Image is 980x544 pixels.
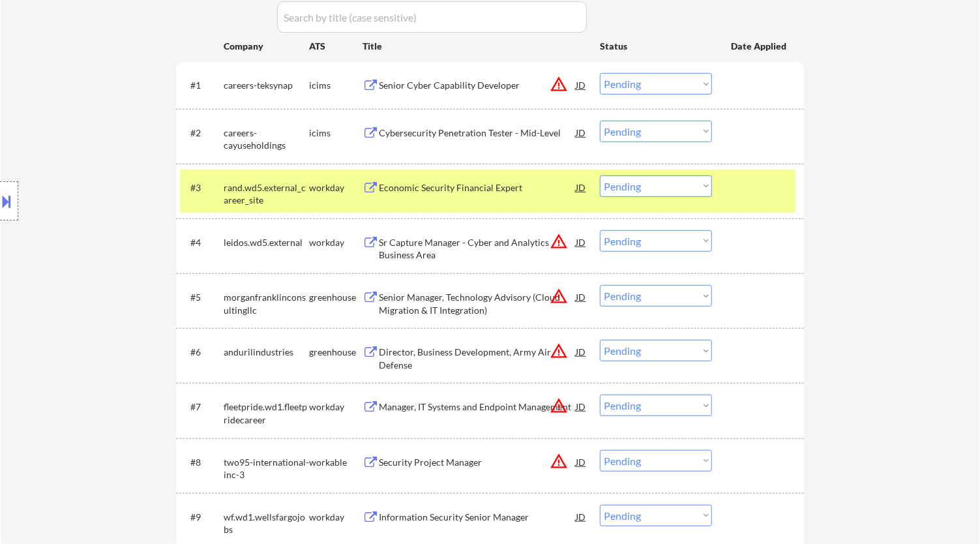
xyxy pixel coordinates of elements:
button: warning_amber [550,75,568,93]
div: JD [574,121,587,144]
div: Economic Security Financial Expert [379,181,576,194]
button: warning_amber [550,232,568,250]
div: ATS [309,40,363,53]
div: workday [309,236,363,249]
div: morganfranklinconsultingllc [224,291,309,316]
div: careers-teksynap [224,79,309,92]
div: JD [574,340,587,363]
div: icims [309,79,363,92]
div: greenhouse [309,346,363,359]
div: Director, Business Development, Army Air Defense [379,346,576,371]
div: Sr Capture Manager - Cyber and Analytics Business Area [379,236,576,262]
div: greenhouse [309,291,363,304]
button: warning_amber [550,397,568,415]
div: #6 [190,346,213,359]
div: Senior Manager, Technology Advisory (Cloud Migration & IT Integration) [379,291,576,316]
div: fleetpride.wd1.fleetpridecareer [224,400,309,426]
div: Date Applied [731,40,788,53]
div: JD [574,230,587,254]
div: Status [600,34,712,57]
div: JD [574,285,587,309]
input: Search by title (case sensitive) [277,1,587,33]
button: warning_amber [550,287,568,305]
div: #8 [190,456,213,469]
div: Cybersecurity Penetration Tester - Mid-Level [379,127,576,140]
button: warning_amber [550,452,568,470]
div: #9 [190,511,213,524]
div: two95-international-inc-3 [224,456,309,481]
div: Information Security Senior Manager [379,511,576,524]
div: Company [224,40,309,53]
div: workable [309,456,363,469]
div: JD [574,450,587,474]
div: JD [574,73,587,97]
div: Title [363,40,587,53]
div: #7 [190,400,213,414]
div: JD [574,505,587,528]
div: Senior Cyber Capability Developer [379,79,576,92]
div: rand.wd5.external_career_site [224,181,309,207]
div: leidos.wd5.external [224,236,309,249]
div: Manager, IT Systems and Endpoint Management [379,400,576,414]
div: wf.wd1.wellsfargojobs [224,511,309,536]
div: workday [309,181,363,194]
div: workday [309,511,363,524]
div: JD [574,395,587,418]
button: warning_amber [550,342,568,360]
div: #1 [190,79,213,92]
div: andurilindustries [224,346,309,359]
div: careers-cayuseholdings [224,127,309,152]
div: icims [309,127,363,140]
div: JD [574,175,587,199]
div: Security Project Manager [379,456,576,469]
div: workday [309,400,363,414]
